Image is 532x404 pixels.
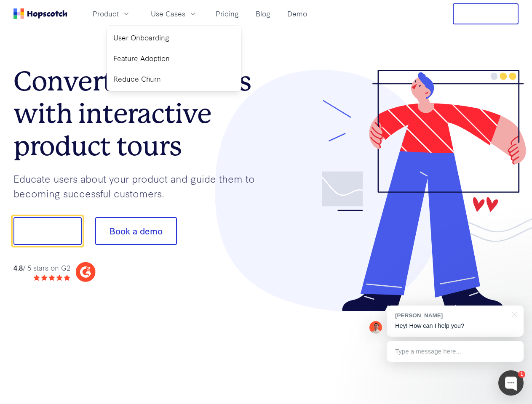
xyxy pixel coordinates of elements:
[453,3,519,24] button: Free Trial
[387,341,524,362] div: Type a message here...
[110,29,238,46] a: User Onboarding
[13,171,266,200] p: Educate users about your product and guide them to becoming successful customers.
[13,217,82,245] button: Show me!
[395,322,515,330] p: Hey! How can I help you?
[13,263,70,273] div: / 5 stars on G2
[151,8,185,19] span: Use Cases
[395,311,507,319] div: [PERSON_NAME]
[252,7,274,21] a: Blog
[518,371,525,378] div: 1
[13,8,67,19] a: Home
[110,70,238,88] a: Reduce Churn
[284,7,310,21] a: Demo
[95,217,177,245] button: Book a demo
[369,321,382,334] img: Mark Spera
[212,7,242,21] a: Pricing
[110,50,238,67] a: Feature Adoption
[146,7,202,21] button: Use Cases
[13,65,266,162] h1: Convert more trials with interactive product tours
[93,8,119,19] span: Product
[88,7,136,21] button: Product
[13,263,23,272] strong: 4.8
